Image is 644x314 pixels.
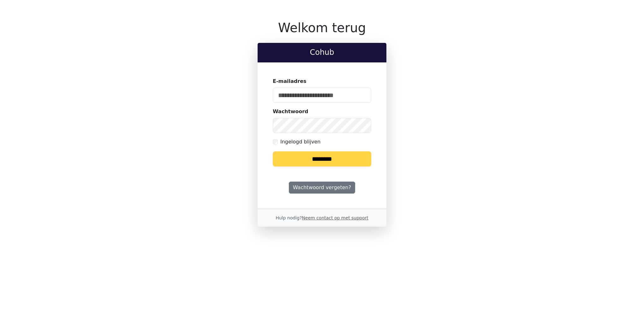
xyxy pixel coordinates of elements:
[263,48,381,57] h2: Cohub
[276,215,368,220] small: Hulp nodig?
[258,20,386,35] h1: Welkom terug
[273,78,307,85] label: E-mailadres
[273,108,308,115] label: Wachtwoord
[289,182,355,194] a: Wachtwoord vergeten?
[302,215,368,220] a: Neem contact op met support
[280,138,320,146] label: Ingelogd blijven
